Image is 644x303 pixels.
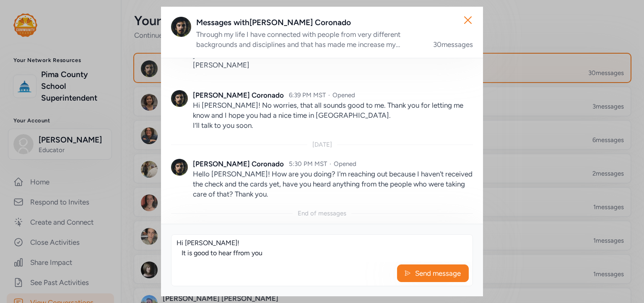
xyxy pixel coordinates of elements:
span: · [330,160,331,168]
textarea: Hi [PERSON_NAME]! It is good to hear ffrom you [171,235,473,262]
div: [DATE] [312,140,332,149]
img: Avatar [171,90,188,107]
span: 5:30 PM MST [289,160,327,168]
div: [PERSON_NAME] Coronado [193,90,284,100]
span: Opened [332,91,355,99]
div: [PERSON_NAME] Coronado [193,159,284,169]
div: Through my life I have connected with people from very different backgrounds and disciplines and ... [196,29,423,49]
button: Send message [397,264,469,282]
p: Hello [PERSON_NAME]! How are you doing? I'm reaching out because I haven't received the check and... [193,169,473,199]
img: Avatar [171,159,188,176]
p: Hi [PERSON_NAME]! No worries, that all sounds good to me. Thank you for letting me know and I hop... [193,100,473,130]
span: Opened [334,160,356,168]
span: 6:39 PM MST [289,91,326,99]
div: End of messages [298,209,346,218]
div: Messages with [PERSON_NAME] Coronado [196,17,473,28]
span: Send message [414,268,462,278]
div: 30 messages [433,39,473,49]
img: Avatar [171,17,191,37]
span: · [328,91,330,99]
